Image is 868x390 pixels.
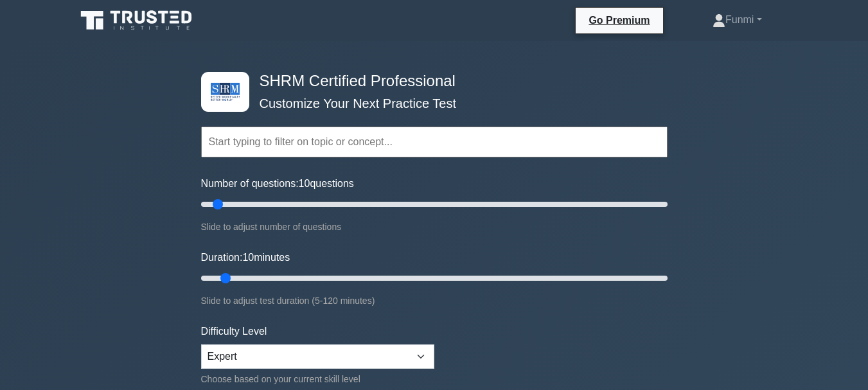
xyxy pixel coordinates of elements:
div: Slide to adjust number of questions [201,219,668,235]
a: Go Premium [581,12,657,28]
h4: SHRM Certified Professional [254,72,605,91]
label: Difficulty Level [201,324,267,339]
span: 10 [299,178,310,189]
input: Start typing to filter on topic or concept... [201,127,668,157]
label: Duration: minutes [201,250,290,265]
label: Number of questions: questions [201,176,354,191]
span: 10 [242,252,254,263]
div: Slide to adjust test duration (5-120 minutes) [201,293,668,308]
a: Funmi [682,7,793,33]
div: Choose based on your current skill level [201,371,434,387]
